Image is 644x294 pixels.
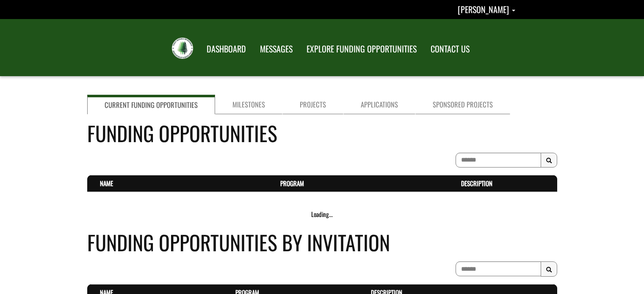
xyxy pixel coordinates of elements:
[100,179,113,188] a: Name
[215,95,282,114] a: Milestones
[458,3,515,16] a: Trina Tosh
[300,38,423,60] a: EXPLORE FUNDING OPPORTUNITIES
[254,38,299,60] a: MESSAGES
[280,179,304,188] a: Program
[87,95,215,114] a: Current Funding Opportunities
[199,36,476,60] nav: Main Navigation
[541,153,557,168] button: Search Results
[424,38,476,60] a: CONTACT US
[343,95,415,114] a: Applications
[458,3,509,16] span: [PERSON_NAME]
[456,261,541,276] input: To search on partial text, use the asterisk (*) wildcard character.
[87,118,557,148] h4: Funding Opportunities
[87,227,557,257] h4: Funding Opportunities By Invitation
[172,38,193,59] img: FRIAA Submissions Portal
[456,153,541,168] input: To search on partial text, use the asterisk (*) wildcard character.
[541,261,557,277] button: Search Results
[87,210,557,219] div: Loading...
[415,95,510,114] a: Sponsored Projects
[200,38,252,60] a: DASHBOARD
[282,95,343,114] a: Projects
[461,179,492,188] a: Description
